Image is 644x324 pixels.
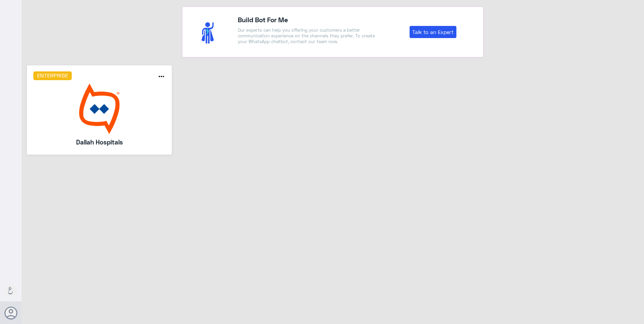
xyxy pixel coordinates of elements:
[238,27,378,44] p: Our experts can help you offering your customers a better communication experience on the channel...
[51,137,148,147] h5: Dallah Hospitals
[157,72,165,80] i: more_horiz
[33,71,72,80] h6: Enterprise
[4,306,17,319] button: Avatar
[33,84,166,134] img: bot image
[410,26,456,38] a: Talk to an Expert
[157,72,165,82] button: more_horiz
[238,14,378,25] h4: Build Bot For Me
